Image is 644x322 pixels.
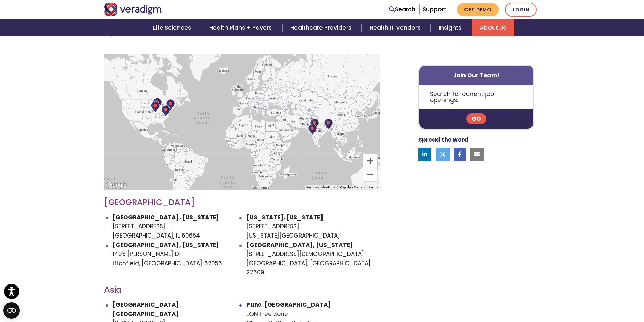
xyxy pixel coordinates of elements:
[389,5,415,14] a: Search
[246,241,353,249] strong: [GEOGRAPHIC_DATA], [US_STATE]
[113,213,219,221] strong: [GEOGRAPHIC_DATA], [US_STATE]
[246,213,323,221] strong: [US_STATE], [US_STATE]
[246,301,331,309] strong: Pune, [GEOGRAPHIC_DATA]
[282,19,361,36] a: Healthcare Providers
[113,241,219,249] strong: [GEOGRAPHIC_DATA], [US_STATE]
[3,302,20,319] button: Open CMP widget
[363,154,377,168] button: Zoom in
[113,213,246,241] li: [STREET_ADDRESS] [GEOGRAPHIC_DATA], IL 60654
[113,301,181,318] strong: [GEOGRAPHIC_DATA], [GEOGRAPHIC_DATA]
[106,181,128,190] img: Google
[361,19,431,36] a: Health IT Vendors
[106,181,128,190] a: Open this area in Google Maps (opens a new window)
[145,19,201,36] a: Life Sciences
[418,136,468,144] strong: Spread the word
[431,19,472,36] a: Insights
[201,19,282,36] a: Health Plans + Payers
[472,19,514,36] a: About Us
[423,5,446,14] a: Support
[104,3,163,16] img: Veradigm logo
[457,3,499,16] a: Get Demo
[246,241,380,277] li: [STREET_ADDRESS][DEMOGRAPHIC_DATA] [GEOGRAPHIC_DATA], [GEOGRAPHIC_DATA] 27609
[104,198,380,207] h3: [GEOGRAPHIC_DATA]
[363,168,377,181] button: Zoom out
[453,71,499,79] strong: Join Our Team!
[505,3,537,17] a: Login
[104,285,380,295] h3: Asia
[306,185,335,190] button: Keyboard shortcuts
[113,241,246,277] li: 1403 [PERSON_NAME] Dr Litchfield, [GEOGRAPHIC_DATA] 62056
[466,114,486,124] a: Go
[246,213,380,241] li: [STREET_ADDRESS] [US_STATE][GEOGRAPHIC_DATA]
[369,185,378,189] a: Terms (opens in new tab)
[419,85,534,109] p: Search for current job openings.
[339,185,365,189] span: Map data ©2025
